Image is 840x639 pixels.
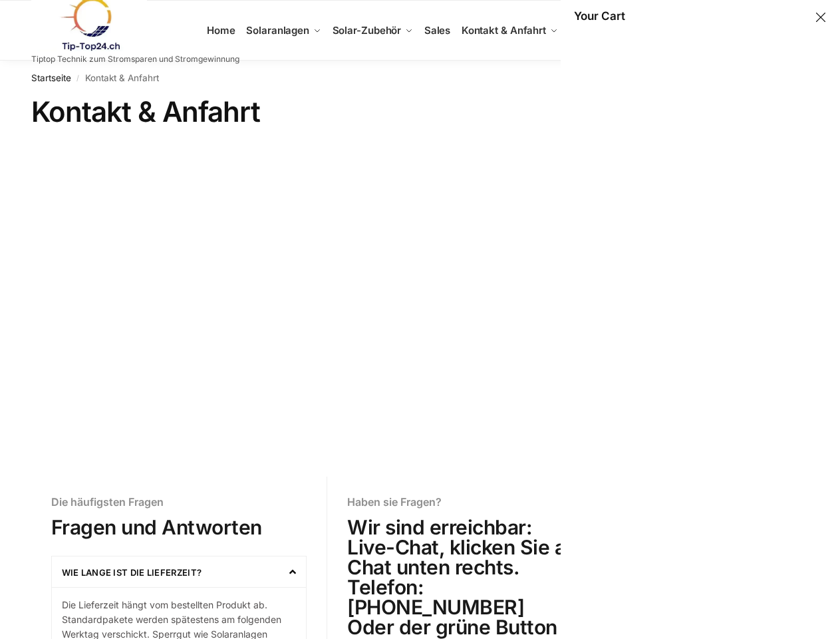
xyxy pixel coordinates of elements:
div: Wie lange ist die Lieferzeit? [52,556,307,587]
span: Kontakt & Anfahrt [462,24,546,37]
a: Solaranlagen [241,1,327,61]
h2: Fragen und Antworten [51,517,307,537]
a: Solar-Zubehör [327,1,418,61]
a: Sales [418,1,456,61]
div: Your Cart [574,8,625,25]
span: Sales [424,24,451,37]
nav: Breadcrumb [31,61,809,95]
span: Solar-Zubehör [333,24,402,37]
a: Kontakt & Anfahrt [456,1,563,61]
a: Wie lange ist die Lieferzeit? [62,567,202,578]
button: Close drawer [812,9,829,26]
a: Startseite [31,73,71,83]
span: / [71,73,85,84]
h6: Haben sie Fragen? [347,497,603,507]
h6: Die häufigsten Fragen [51,497,307,507]
span: Solaranlagen [246,24,309,37]
p: Tiptop Technik zum Stromsparen und Stromgewinnung [31,55,239,63]
h1: Kontakt & Anfahrt [31,95,809,128]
